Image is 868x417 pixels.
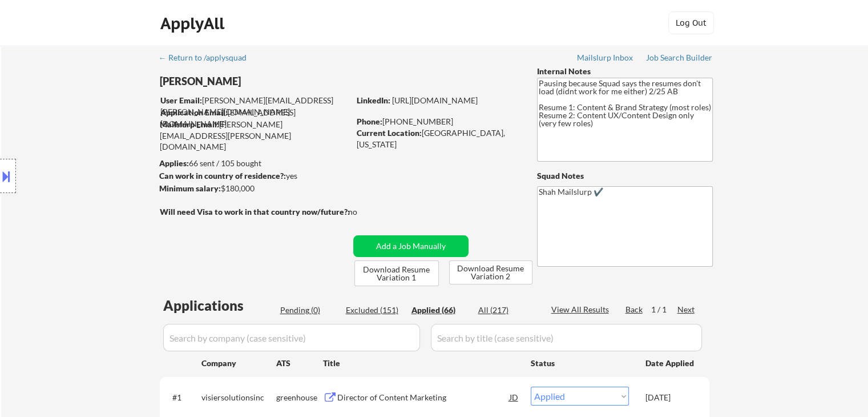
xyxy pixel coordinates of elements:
div: Applications [163,299,276,312]
div: visiersolutionsinc [201,392,276,403]
div: [GEOGRAPHIC_DATA], [US_STATE] [357,127,518,150]
div: Mailslurp Inbox [577,54,634,62]
div: Pending (0) [280,304,337,316]
div: no [348,206,381,218]
div: JD [508,387,520,407]
a: [URL][DOMAIN_NAME] [392,95,478,105]
button: Download Resume Variation 1 [354,260,439,286]
strong: Can work in country of residence?: [159,171,286,181]
div: Internal Notes [537,66,713,77]
div: Company [201,358,276,369]
div: greenhouse [276,392,323,403]
strong: Will need Visa to work in that country now/future?: [160,207,350,216]
div: Excluded (151) [346,304,403,316]
button: Log Out [668,11,714,34]
div: Squad Notes [537,170,713,182]
input: Search by company (case sensitive) [163,324,420,351]
div: $180,000 [159,183,349,194]
div: Job Search Builder [646,54,713,62]
div: [DATE] [645,392,696,403]
div: Director of Content Marketing [337,392,510,403]
div: Applied (66) [411,304,469,316]
div: Status [531,352,629,373]
button: Add a Job Manually [353,235,469,257]
div: #1 [172,392,192,403]
div: [EMAIL_ADDRESS][DOMAIN_NAME] [160,107,349,129]
div: 66 sent / 105 bought [159,158,349,169]
div: 1 / 1 [651,304,677,315]
div: View All Results [551,304,612,315]
div: [PERSON_NAME][EMAIL_ADDRESS][PERSON_NAME][DOMAIN_NAME] [160,119,349,153]
div: Date Applied [645,358,696,369]
div: [PERSON_NAME][EMAIL_ADDRESS][PERSON_NAME][DOMAIN_NAME] [160,95,349,117]
div: ApplyAll [160,14,228,33]
input: Search by title (case sensitive) [431,324,702,351]
button: Download Resume Variation 2 [449,260,532,284]
div: yes [159,170,346,182]
a: Job Search Builder [646,53,713,65]
div: All (217) [478,304,535,316]
strong: Current Location: [357,128,422,138]
div: Back [625,304,644,315]
a: ← Return to /applysquad [159,53,257,65]
div: [PERSON_NAME] [160,74,394,89]
div: ← Return to /applysquad [159,54,257,62]
div: ATS [276,358,323,369]
div: Next [677,304,696,315]
a: Mailslurp Inbox [577,53,634,65]
strong: LinkedIn: [357,95,390,105]
strong: Phone: [357,117,382,126]
div: Title [323,358,520,369]
div: [PHONE_NUMBER] [357,116,518,127]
